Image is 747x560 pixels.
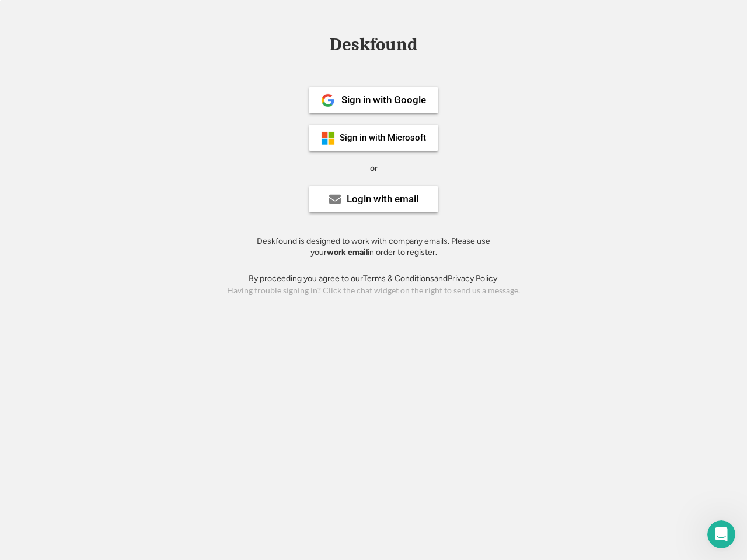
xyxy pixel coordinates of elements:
img: 1024px-Google__G__Logo.svg.png [321,93,335,107]
a: Privacy Policy. [448,274,499,283]
div: Deskfound [324,36,423,54]
div: By proceeding you agree to our and [249,273,499,285]
a: Terms & Conditions [363,274,434,283]
iframe: Intercom live chat [707,520,735,548]
div: Deskfound is designed to work with company emails. Please use your in order to register. [242,236,505,258]
div: or [370,163,378,174]
img: ms-symbollockup_mssymbol_19.png [321,131,335,145]
div: Login with email [347,194,418,204]
strong: work email [327,247,368,257]
div: Sign in with Microsoft [340,134,426,142]
div: Sign in with Google [341,95,426,105]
